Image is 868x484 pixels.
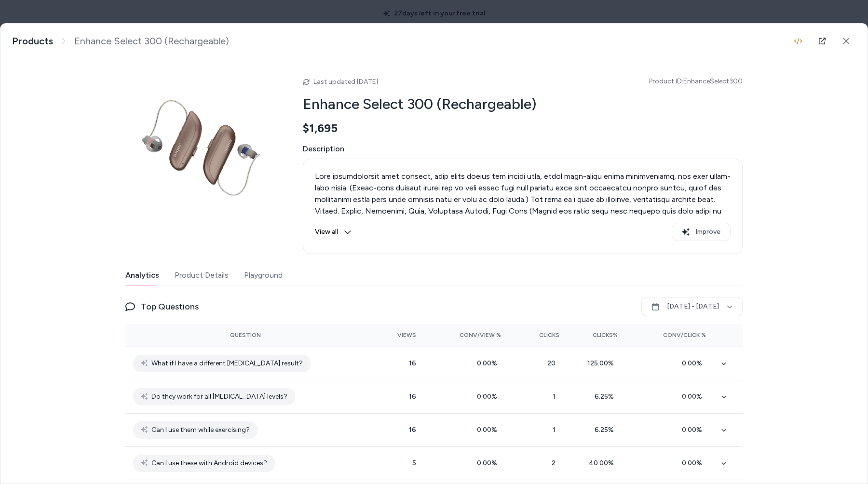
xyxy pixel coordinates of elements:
button: Conv/View % [432,327,502,343]
button: Playground [244,266,283,285]
button: Question [230,327,261,343]
span: 6.25 % [595,392,618,401]
button: Analytics [125,266,159,285]
span: Can I use them while exercising? [151,424,250,436]
button: Conv/Click % [633,327,706,343]
span: Last updated [DATE] [313,78,378,86]
span: $1,695 [303,121,338,135]
span: Description [303,143,743,155]
span: Can I use these with Android devices? [151,457,267,469]
span: 16 [409,359,416,367]
span: Top Questions [141,300,199,313]
span: 6.25 % [595,426,618,434]
span: What if I have a different [MEDICAL_DATA] result? [151,358,303,369]
span: Enhance Select 300 (Rechargeable) [74,35,229,47]
button: View all [315,223,352,241]
span: 0.00 % [477,392,501,401]
nav: breadcrumb [12,35,229,47]
button: Product Details [175,266,229,285]
span: Views [397,331,416,339]
span: 1 [553,392,559,401]
span: Clicks% [593,331,618,339]
span: 0.00 % [477,459,501,467]
button: Views [373,327,416,343]
span: Do they work for all [MEDICAL_DATA] levels? [151,391,287,403]
span: 16 [409,392,416,401]
a: Products [12,35,53,47]
span: 2 [552,459,559,467]
span: 0.00 % [682,359,706,367]
span: Question [230,331,261,339]
span: 0.00 % [682,426,706,434]
span: 20 [547,359,559,367]
span: Conv/View % [460,331,501,339]
span: 0.00 % [682,459,706,467]
button: Clicks% [575,327,618,343]
span: 1 [553,426,559,434]
button: Clicks [516,327,559,343]
button: Improve [672,223,731,241]
span: 0.00 % [682,392,706,401]
span: 0.00 % [477,359,501,367]
span: Conv/Click % [663,331,706,339]
span: 5 [412,459,416,467]
button: [DATE] - [DATE] [641,297,743,316]
span: Product ID: EnhanceSelect300 [649,77,743,86]
img: sku_es300_bronze.jpg [125,70,280,224]
span: Clicks [539,331,559,339]
span: 16 [409,426,416,434]
span: 0.00 % [477,426,501,434]
span: 125.00 % [587,359,618,367]
span: 40.00 % [589,459,618,467]
h2: Enhance Select 300 (Rechargeable) [303,95,743,113]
